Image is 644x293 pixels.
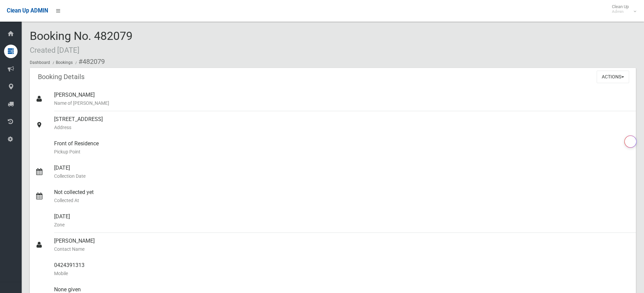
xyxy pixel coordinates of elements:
small: Contact Name [54,245,630,253]
span: Clean Up ADMIN [7,7,48,14]
div: [DATE] [54,209,630,233]
small: Collected At [54,196,630,204]
span: Clean Up [609,4,636,14]
div: [STREET_ADDRESS] [54,111,630,136]
div: [DATE] [54,160,630,184]
small: Name of [PERSON_NAME] [54,99,630,107]
small: Pickup Point [54,148,630,156]
a: Bookings [56,60,73,65]
li: #482079 [74,55,105,68]
header: Booking Details [30,70,93,83]
div: 0424391313 [54,257,630,282]
button: Actions [597,71,629,83]
div: Not collected yet [54,184,630,209]
span: Booking No. 482079 [30,29,133,55]
div: [PERSON_NAME] [54,87,630,111]
small: Collection Date [54,172,630,180]
small: Mobile [54,269,630,277]
small: Address [54,123,630,131]
small: Created [DATE] [30,46,79,54]
div: Front of Residence [54,136,630,160]
a: Dashboard [30,60,50,65]
div: [PERSON_NAME] [54,233,630,257]
small: Zone [54,221,630,229]
small: Admin [612,9,629,14]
